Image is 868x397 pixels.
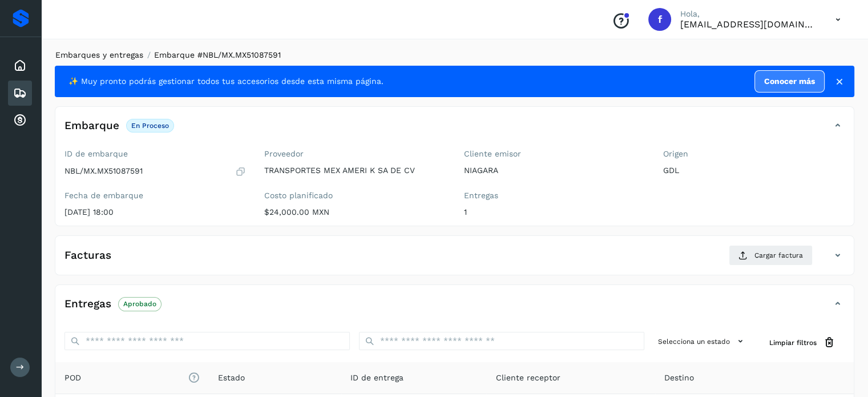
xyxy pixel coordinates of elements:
[64,119,119,133] h4: Embarque
[653,332,751,351] button: Selecciona un estado
[264,191,446,200] label: Costo planificado
[663,149,845,159] label: Origen
[68,75,383,87] span: ✨ Muy pronto podrás gestionar todos tus accesorios desde esta misma página.
[64,372,200,384] span: POD
[55,245,854,275] div: FacturasCargar factura
[131,122,169,130] p: En proceso
[64,191,246,200] label: Fecha de embarque
[218,372,245,384] span: Estado
[464,166,645,175] p: NIAGARA
[264,149,446,159] label: Proveedor
[680,9,817,19] p: Hola,
[663,166,845,175] p: GDL
[64,249,111,262] h4: Facturas
[264,166,446,175] p: TRANSPORTES MEX AMERI K SA DE CV
[760,332,845,353] button: Limpiar filtros
[64,298,111,311] h4: Entregas
[123,300,156,308] p: Aprobado
[8,81,32,106] div: Embarques
[8,53,32,78] div: Inicio
[154,50,281,59] span: Embarque #NBL/MX.MX51087591
[464,191,645,200] label: Entregas
[350,372,403,384] span: ID de entrega
[754,70,825,93] a: Conocer más
[64,166,143,176] p: NBL/MX.MX51087591
[495,372,560,384] span: Cliente receptor
[8,108,32,133] div: Cuentas por cobrar
[664,372,694,384] span: Destino
[64,149,246,159] label: ID de embarque
[464,149,645,159] label: Cliente emisor
[55,294,854,323] div: EntregasAprobado
[754,250,803,260] span: Cargar factura
[729,245,813,266] button: Cargar factura
[64,207,246,217] p: [DATE] 18:00
[680,19,817,30] p: fyc3@mexamerik.com
[264,207,446,217] p: $24,000.00 MXN
[55,50,143,59] a: Embarques y entregas
[55,116,854,145] div: EmbarqueEn proceso
[55,49,854,61] nav: breadcrumb
[464,207,645,217] p: 1
[769,338,817,348] span: Limpiar filtros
